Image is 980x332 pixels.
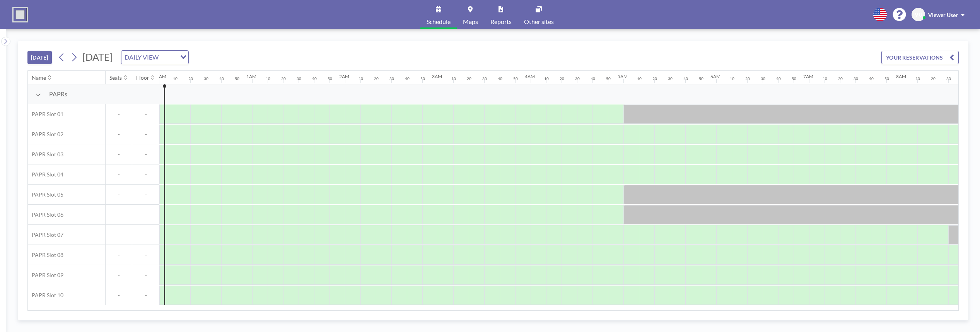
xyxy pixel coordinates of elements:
span: - [132,111,159,118]
span: - [106,191,132,198]
span: - [106,111,132,118]
div: 20 [374,76,379,81]
div: 3AM [432,74,442,79]
div: 50 [420,76,425,81]
div: 50 [699,76,703,81]
div: 50 [606,76,611,81]
span: PAPR Slot 10 [28,292,63,299]
div: 30 [575,76,580,81]
div: Name [32,74,46,81]
span: PAPR Slot 09 [28,272,63,279]
span: - [132,211,159,218]
div: 20 [281,76,286,81]
span: PAPR Slot 04 [28,171,63,178]
span: - [132,151,159,158]
div: Seats [109,74,122,81]
div: 30 [389,76,394,81]
div: 40 [776,76,781,81]
span: - [106,272,132,279]
span: - [106,211,132,218]
input: Search for option [161,52,176,62]
span: - [106,231,132,238]
div: 20 [560,76,564,81]
span: - [132,131,159,138]
div: 10 [359,76,363,81]
span: PAPR Slot 01 [28,111,63,118]
div: 40 [312,76,317,81]
span: Other sites [524,19,554,25]
div: 30 [854,76,858,81]
span: - [132,292,159,299]
div: 2AM [339,74,349,79]
span: PAPR Slot 05 [28,191,63,198]
button: [DATE] [27,51,52,64]
span: - [106,292,132,299]
span: Reports [490,19,512,25]
div: 50 [884,76,889,81]
span: PAPR Slot 08 [28,252,63,258]
div: 40 [869,76,874,81]
div: 6AM [710,74,720,79]
img: organization-logo [12,7,28,22]
div: 20 [931,76,936,81]
button: YOUR RESERVATIONS [881,51,959,64]
div: 30 [668,76,673,81]
div: 10 [173,76,178,81]
div: 50 [328,76,332,81]
span: Viewer User [928,12,958,18]
div: 4AM [525,74,535,79]
span: PAPR Slot 02 [28,131,63,138]
div: 20 [838,76,843,81]
div: 30 [482,76,487,81]
span: - [132,171,159,178]
div: 20 [745,76,750,81]
span: PAPR Slot 07 [28,231,63,238]
div: 7AM [803,74,813,79]
div: 40 [405,76,410,81]
div: 10 [266,76,270,81]
div: Search for option [121,51,188,64]
div: 10 [915,76,920,81]
div: 30 [204,76,208,81]
span: - [106,131,132,138]
div: 40 [219,76,224,81]
div: 5AM [618,74,628,79]
span: PAPR Slot 06 [28,211,63,218]
div: 10 [544,76,549,81]
div: Floor [136,74,149,81]
span: PAPRs [49,90,67,98]
div: 40 [498,76,502,81]
span: - [132,191,159,198]
div: 30 [761,76,765,81]
span: DAILY VIEW [123,52,160,62]
span: - [132,272,159,279]
div: 10 [823,76,827,81]
div: 10 [637,76,642,81]
div: 50 [235,76,239,81]
div: 20 [652,76,657,81]
span: - [132,231,159,238]
div: 1AM [246,74,256,79]
div: 50 [513,76,518,81]
div: 12AM [154,74,166,79]
span: PAPR Slot 03 [28,151,63,158]
div: 40 [683,76,688,81]
div: 50 [792,76,796,81]
div: 40 [591,76,595,81]
span: - [106,171,132,178]
span: Schedule [427,19,451,25]
div: 8AM [896,74,906,79]
span: VU [915,11,922,18]
div: 30 [297,76,301,81]
span: - [106,252,132,258]
div: 30 [946,76,951,81]
div: 10 [730,76,734,81]
span: Maps [463,19,478,25]
span: - [132,252,159,258]
div: 10 [451,76,456,81]
div: 20 [188,76,193,81]
span: [DATE] [82,51,113,63]
span: - [106,151,132,158]
div: 20 [467,76,471,81]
